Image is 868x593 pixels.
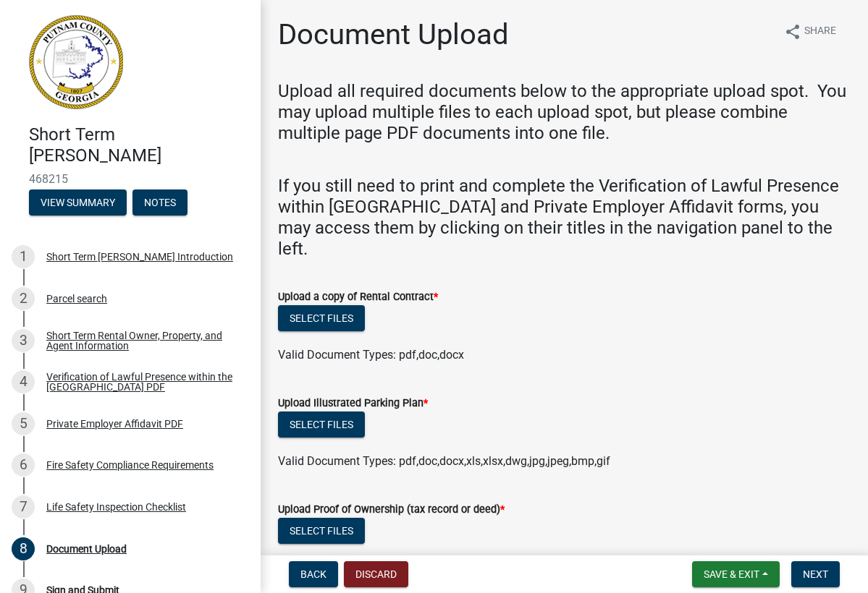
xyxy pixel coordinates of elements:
button: Select files [278,411,365,438]
div: 6 [12,453,35,477]
div: Document Upload [46,544,127,554]
button: Back [289,561,338,587]
div: Private Employer Affidavit PDF [46,419,183,429]
span: Back [300,568,326,580]
span: Valid Document Types: pdf,doc,docx [278,348,464,362]
div: 3 [12,329,35,352]
span: Save & Exit [704,568,759,580]
label: Upload Illustrated Parking Plan [278,398,428,409]
span: 468215 [29,172,232,186]
h4: Short Term [PERSON_NAME] [29,124,249,166]
i: share [784,23,801,40]
img: Putnam County, Georgia [29,15,123,109]
div: Fire Safety Compliance Requirements [46,460,214,470]
button: shareShare [772,17,848,46]
div: 1 [12,245,35,268]
div: Verification of Lawful Presence within the [GEOGRAPHIC_DATA] PDF [46,372,237,392]
div: 7 [12,495,35,519]
button: Discard [344,561,408,587]
span: Valid Document Types: pdf,doc,docx,xls,xlsx,dwg,jpg,jpeg,bmp,gif [278,454,610,468]
div: Short Term [PERSON_NAME] Introduction [46,252,233,262]
div: 8 [12,537,35,560]
button: Next [791,561,840,587]
span: Next [803,568,828,580]
wm-modal-confirm: Summary [29,197,127,209]
button: Save & Exit [692,561,780,587]
h4: Upload all required documents below to the appropriate upload spot. You may upload multiple files... [278,81,851,143]
label: Upload a copy of Rental Contract [278,292,438,302]
button: View Summary [29,189,127,216]
button: Select files [278,518,365,544]
button: Notes [132,189,187,216]
h1: Document Upload [278,17,509,52]
div: Parcel search [46,294,107,304]
div: 4 [12,370,35,393]
div: Life Safety Inspection Checklist [46,502,186,512]
h4: If you still need to print and complete the Verification of Lawful Presence within [GEOGRAPHIC_DA... [278,176,851,259]
label: Upload Proof of Ownership (tax record or deed) [278,505,505,515]
span: Share [804,23,836,40]
wm-modal-confirm: Notes [132,197,187,209]
div: 2 [12,287,35,310]
button: Select files [278,305,365,331]
div: 5 [12,412,35,435]
div: Short Term Rental Owner, Property, and Agent Information [46,330,237,351]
